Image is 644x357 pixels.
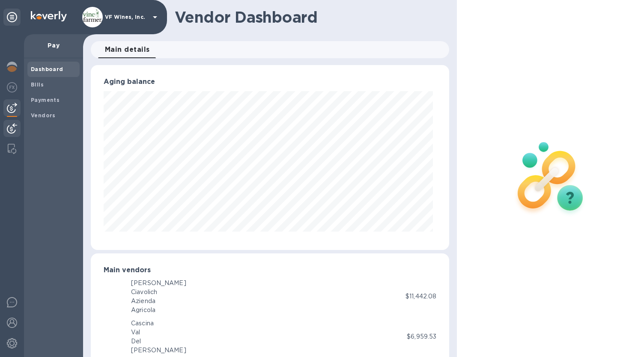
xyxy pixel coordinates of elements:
div: Unpin categories [3,9,21,26]
div: [PERSON_NAME] [131,346,186,355]
p: VF Wines, Inc. [105,14,148,20]
div: [PERSON_NAME] [131,279,186,288]
div: Agricola [131,306,186,315]
p: $11,442.08 [405,292,436,301]
b: Dashboard [31,66,63,72]
p: Pay [31,41,76,50]
b: Payments [31,97,60,103]
h1: Vendor Dashboard [175,8,443,26]
b: Bills [31,81,44,88]
div: Cascina [131,319,186,328]
p: $6,959.53 [407,332,436,341]
h3: Aging balance [104,78,436,86]
div: Del [131,337,186,346]
span: Main details [105,44,150,56]
h3: Main vendors [104,266,436,274]
div: Val [131,328,186,337]
div: Ciavolich [131,288,186,297]
img: Foreign exchange [7,82,17,92]
div: Azienda [131,297,186,306]
img: Logo [31,11,67,21]
b: Vendors [31,112,56,119]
